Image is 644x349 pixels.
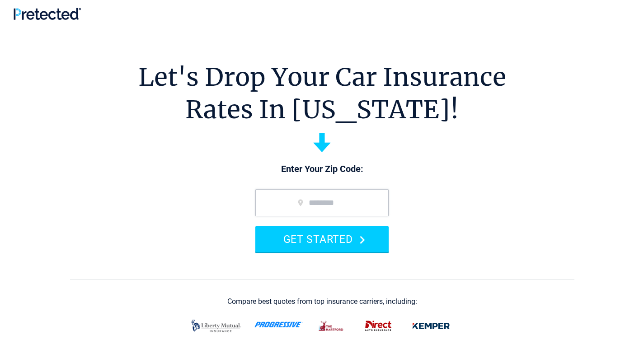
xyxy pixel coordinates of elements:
[255,226,389,252] button: GET STARTED
[246,163,398,176] p: Enter Your Zip Code:
[227,298,417,306] div: Compare best quotes from top insurance carriers, including:
[407,316,455,335] img: kemper
[254,321,303,328] img: progressive
[138,61,506,126] h1: Let's Drop Your Car Insurance Rates In [US_STATE]!
[189,315,244,337] img: liberty
[14,8,81,20] img: Pretected Logo
[360,316,396,335] img: direct
[314,316,349,335] img: thehartford
[255,189,389,216] input: zip code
